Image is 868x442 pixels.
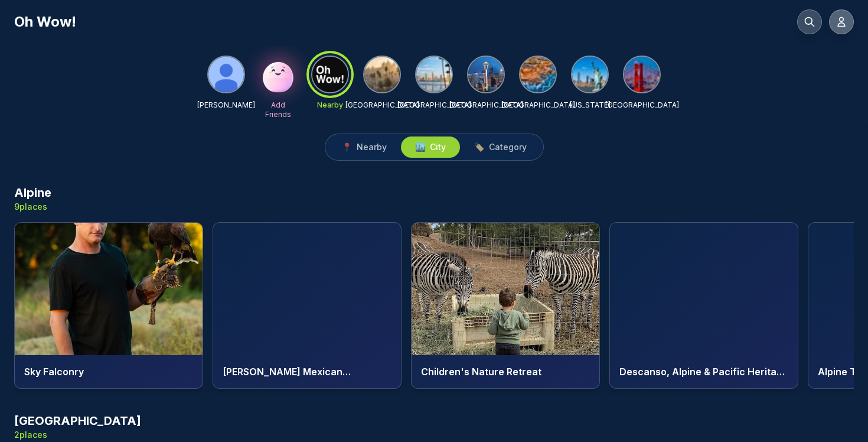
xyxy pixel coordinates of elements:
span: Category [489,141,527,153]
p: [GEOGRAPHIC_DATA] [501,100,575,110]
p: 2 places [14,429,141,441]
span: Nearby [357,141,387,153]
img: Add Friends [259,56,297,93]
p: [GEOGRAPHIC_DATA] [605,100,679,110]
img: Los Angeles [364,57,400,92]
img: Children's Nature Retreat [412,223,599,355]
h3: [GEOGRAPHIC_DATA] [14,412,141,429]
span: 🏙️ [415,141,425,153]
p: [GEOGRAPHIC_DATA] [397,100,471,110]
h4: Sky Falconry [24,365,193,379]
span: 📍 [342,141,352,153]
p: [US_STATE] [570,100,611,110]
img: Sky Falconry [15,223,203,355]
h1: Oh Wow! [14,12,76,31]
img: San Francisco [624,57,660,92]
img: Matthew Miller [208,57,244,92]
p: [PERSON_NAME] [197,100,255,110]
img: Orange County [520,57,556,92]
img: New York [572,57,608,92]
p: Nearby [317,100,343,110]
span: City [430,141,446,153]
p: [GEOGRAPHIC_DATA] [449,100,523,110]
p: Add Friends [259,100,297,119]
img: Descanso, Alpine & Pacific Heritage Railway [610,223,798,355]
h3: Alpine [14,184,51,201]
button: 🏙️City [401,136,460,158]
p: [GEOGRAPHIC_DATA] [345,100,419,110]
img: Seattle [468,57,504,92]
span: 🏷️ [474,141,484,153]
button: 🏷️Category [460,136,541,158]
img: San Diego [416,57,452,92]
h4: Children's Nature Retreat [421,365,590,379]
img: Al Pancho's Mexican Restaurant [213,223,401,355]
button: 📍Nearby [328,136,401,158]
h4: Descanso, Alpine & Pacific Heritage Railway [619,365,788,379]
h4: [PERSON_NAME] Mexican Restaurant [223,365,391,379]
p: 9 places [14,201,51,213]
